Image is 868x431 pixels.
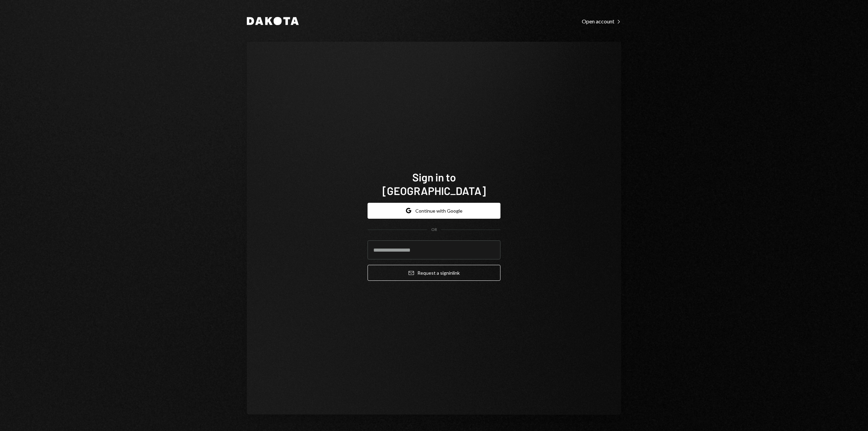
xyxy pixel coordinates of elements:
[487,246,495,254] keeper-lock: Open Keeper Popup
[431,227,437,233] div: OR
[582,17,621,25] a: Open account
[368,170,500,197] h1: Sign in to [GEOGRAPHIC_DATA]
[582,18,621,25] div: Open account
[368,265,500,281] button: Request a signinlink
[368,203,500,219] button: Continue with Google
